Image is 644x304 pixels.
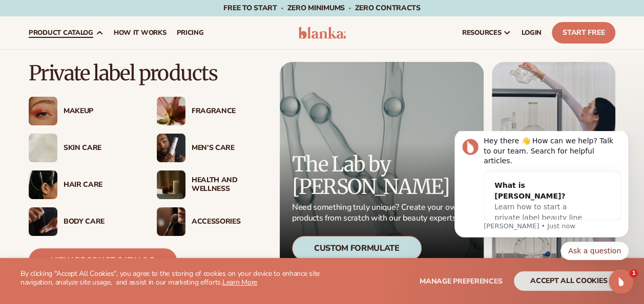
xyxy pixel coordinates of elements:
[280,62,484,273] a: Microscopic product formula. The Lab by [PERSON_NAME] Need something truly unique? Create your ow...
[55,49,151,71] div: What is [PERSON_NAME]?
[292,236,422,260] div: Custom Formulate
[29,207,136,236] a: Male hand applying moisturizer. Body Care
[64,218,136,226] div: Body Care
[192,107,264,116] div: Fragrance
[55,72,143,101] span: Learn how to start a private label beauty line with [PERSON_NAME]
[192,176,264,193] div: Health And Wellness
[192,218,264,226] div: Accessories
[157,97,185,125] img: Pink blooming flower.
[29,248,177,273] a: View Product Catalog
[522,29,542,37] span: LOGIN
[121,111,190,129] button: Quick reply: Ask a question
[45,91,182,100] p: Message from Lee, sent Just now
[64,144,136,153] div: Skin Care
[29,97,57,125] img: Female with glitter eye makeup.
[292,202,464,224] p: Need something truly unique? Create your own products from scratch with our beauty experts.
[462,29,501,37] span: resources
[29,170,57,199] img: Female hair pulled back with clips.
[64,107,136,116] div: Makeup
[23,8,39,24] img: Profile image for Lee
[29,62,264,84] p: Private label products
[171,16,209,49] a: pricing
[292,153,464,198] p: The Lab by [PERSON_NAME]
[439,131,644,266] iframe: Intercom notifications message
[492,62,615,273] img: Female in lab with equipment.
[157,97,264,125] a: Pink blooming flower. Fragrance
[157,170,264,199] a: Candles and incense on table. Health And Wellness
[45,5,182,35] div: Hey there 👋 How can we help? Talk to our team. Search for helpful articles.
[157,170,185,199] img: Candles and incense on table.
[64,181,136,189] div: Hair Care
[514,271,624,291] button: accept all cookies
[29,207,57,236] img: Male hand applying moisturizer.
[29,134,136,162] a: Cream moisturizer swatch. Skin Care
[157,207,185,236] img: Female with makeup brush.
[223,3,420,13] span: Free to start · ZERO minimums · ZERO contracts
[24,16,109,49] a: product catalog
[45,41,161,111] div: What is [PERSON_NAME]?Learn how to start a private label beauty line with [PERSON_NAME]
[157,134,185,162] img: Male holding moisturizer bottle.
[630,269,638,277] span: 1
[114,29,167,37] span: How It Works
[298,27,346,39] img: logo
[420,276,502,286] span: Manage preferences
[176,29,203,37] span: pricing
[516,16,547,49] a: LOGIN
[45,5,182,89] div: Message content
[457,16,516,49] a: resources
[29,97,136,125] a: Female with glitter eye makeup. Makeup
[552,22,615,44] a: Start Free
[109,16,172,49] a: How It Works
[20,270,322,287] p: By clicking "Accept All Cookies", you agree to the storing of cookies on your device to enhance s...
[192,144,264,153] div: Men’s Care
[157,134,264,162] a: Male holding moisturizer bottle. Men’s Care
[29,29,93,37] span: product catalog
[609,269,633,294] iframe: Intercom live chat
[29,170,136,199] a: Female hair pulled back with clips. Hair Care
[420,271,502,291] button: Manage preferences
[222,277,257,287] a: Learn More
[29,134,57,162] img: Cream moisturizer swatch.
[15,111,190,129] div: Quick reply options
[157,207,264,236] a: Female with makeup brush. Accessories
